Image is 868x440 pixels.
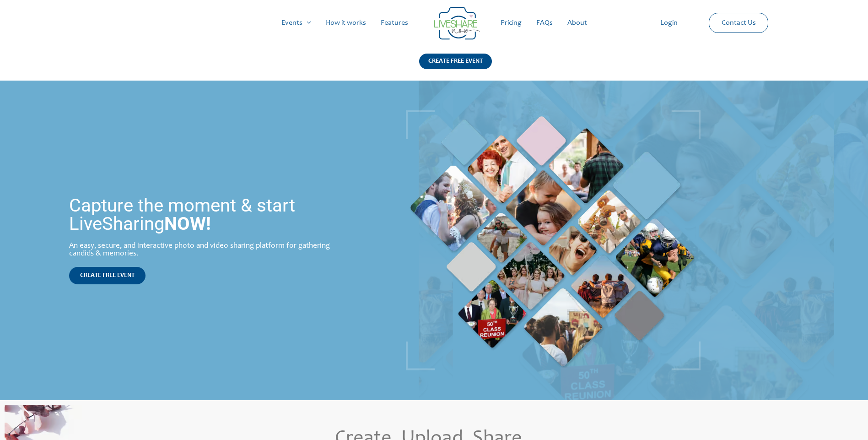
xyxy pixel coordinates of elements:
[16,8,852,38] nav: Site Navigation
[529,8,560,38] a: FAQs
[164,213,211,234] strong: NOW!
[373,8,415,38] a: Features
[419,54,492,69] div: CREATE FREE EVENT
[419,54,492,81] a: CREATE FREE EVENT
[80,272,135,279] span: CREATE FREE EVENT
[493,8,529,38] a: Pricing
[318,8,373,38] a: How it works
[69,267,146,284] a: CREATE FREE EVENT
[714,13,763,33] a: Contact Us
[69,242,347,258] div: An easy, secure, and interactive photo and video sharing platform for gathering candids & memories.
[69,196,347,233] h1: Capture the moment & start LiveSharing
[274,8,318,38] a: Events
[406,110,701,370] img: Live Photobooth
[560,8,594,38] a: About
[434,7,480,40] img: LiveShare logo - Capture & Share Event Memories
[653,8,685,38] a: Login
